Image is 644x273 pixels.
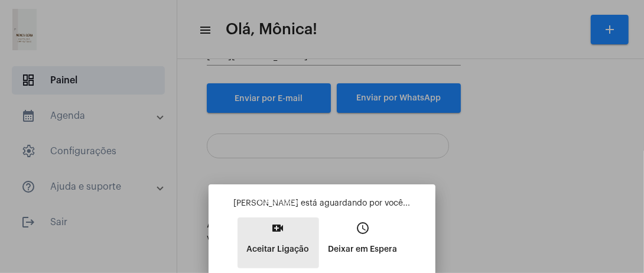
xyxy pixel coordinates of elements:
[253,196,305,209] div: Aceitar ligação
[328,239,398,260] p: Deixar em Espera
[238,217,319,268] button: Aceitar Ligação
[319,217,407,268] button: Deixar em Espera
[271,221,285,235] mat-icon: video_call
[218,197,426,209] p: [PERSON_NAME] está aguardando por você...
[356,221,370,235] mat-icon: access_time
[247,239,310,260] p: Aceitar Ligação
